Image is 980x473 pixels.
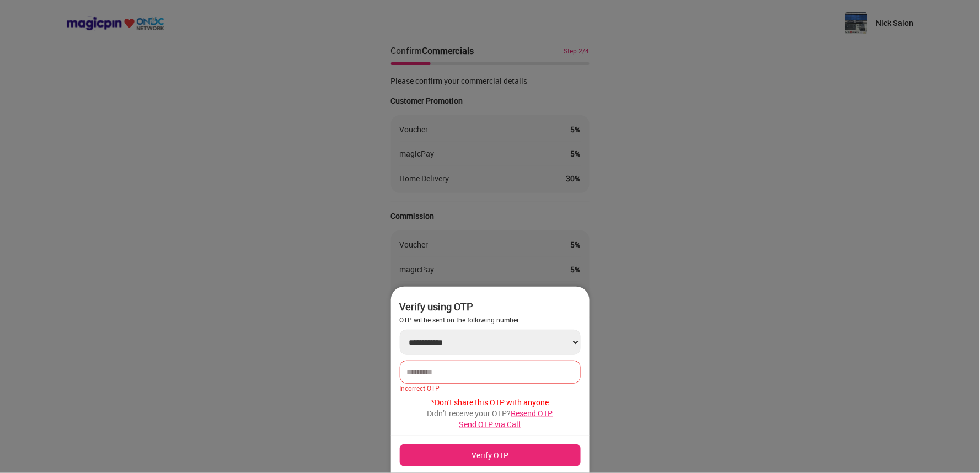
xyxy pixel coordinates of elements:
span: Send OTP via Call [459,419,521,429]
span: Resend OTP [511,408,553,418]
p: Don't share this OTP with anyone [400,397,581,408]
div: OTP wil be sent on the following number [400,315,581,324]
button: Verify OTP [400,444,581,466]
div: Incorrect OTP [400,384,581,393]
div: Verify using OTP [400,300,581,313]
p: Didn’t receive your OTP? [400,408,581,419]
